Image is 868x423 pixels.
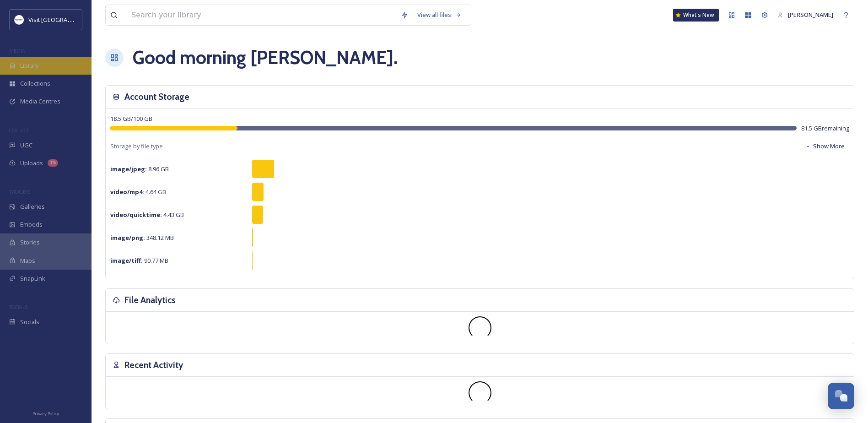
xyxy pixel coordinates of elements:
button: Show More [801,137,849,155]
button: Open Chat [828,383,854,409]
span: Library [20,61,38,70]
div: 75 [48,159,58,167]
span: Uploads [20,159,43,168]
strong: image/jpeg : [110,165,147,173]
strong: image/tiff : [110,256,143,265]
a: View all files [413,6,466,24]
img: Circle%20Logo.png [15,15,24,24]
a: Privacy Policy [32,407,59,418]
h3: Recent Activity [124,358,183,372]
span: 18.5 GB / 100 GB [110,114,152,123]
span: Visit [GEOGRAPHIC_DATA] [28,15,99,24]
span: 348.12 MB [110,233,174,242]
span: Galleries [20,202,45,211]
strong: image/png : [110,233,145,242]
span: 4.43 GB [110,211,184,219]
span: Maps [20,256,35,265]
span: Storage by file type [110,142,163,151]
strong: video/quicktime : [110,211,162,219]
span: Media Centres [20,97,60,106]
span: Socials [20,318,39,326]
span: [PERSON_NAME] [788,11,833,19]
strong: video/mp4 : [110,188,144,196]
span: WIDGETS [9,188,30,195]
span: 4.64 GB [110,188,166,196]
span: Privacy Policy [32,411,59,417]
span: Embeds [20,220,43,229]
span: COLLECT [9,127,29,134]
span: 90.77 MB [110,256,168,265]
span: MEDIA [9,47,25,54]
span: SOCIALS [9,304,27,310]
span: 8.96 GB [110,165,169,173]
input: Search your library [127,5,396,25]
a: [PERSON_NAME] [773,6,838,24]
a: What's New [673,9,719,22]
span: SnapLink [20,274,45,283]
span: Stories [20,238,40,247]
h3: File Analytics [124,293,176,307]
h3: Account Storage [124,90,189,103]
span: 81.5 GB remaining [801,124,849,133]
h1: Good morning [PERSON_NAME] . [133,44,398,71]
span: UGC [20,141,32,150]
span: Collections [20,79,50,88]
